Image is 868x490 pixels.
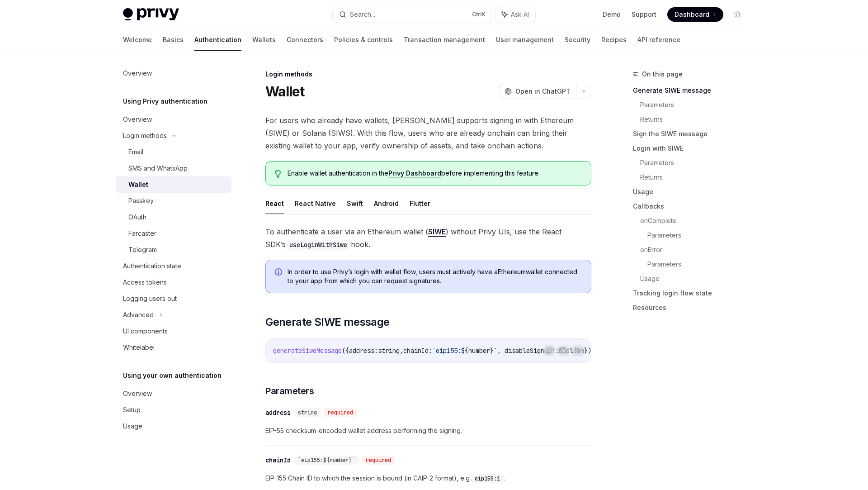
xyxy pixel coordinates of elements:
[116,418,231,434] a: Usage
[128,195,154,206] div: Passkey
[116,339,231,356] a: Whitelabel
[404,29,485,51] a: Transaction management
[128,244,157,255] div: Telegram
[640,156,752,170] a: Parameters
[116,225,231,242] a: Farcaster
[603,10,621,19] a: Demo
[116,385,231,402] a: Overview
[640,112,752,127] a: Returns
[667,7,723,22] a: Dashboard
[265,315,389,329] span: Generate SIWE message
[471,474,504,483] code: eip155:1
[640,214,752,228] a: onComplete
[123,370,222,381] h5: Using your own authentication
[432,347,461,355] span: `eip155:
[123,342,155,353] div: Whitelabel
[403,347,432,355] span: chainId:
[497,347,555,355] span: , disableSignup?
[555,347,559,355] span: :
[128,179,148,190] div: Wallet
[637,29,680,51] a: API reference
[632,10,656,19] a: Support
[163,29,184,51] a: Basics
[584,347,591,355] span: })
[265,385,314,397] span: Parameters
[123,421,142,432] div: Usage
[123,404,141,415] div: Setup
[116,160,231,176] a: SMS and WhatsApp
[123,8,179,21] img: light logo
[116,258,231,274] a: Authentication state
[647,228,752,243] a: Parameters
[731,7,745,22] button: Toggle dark mode
[388,169,441,177] a: Privy Dashboard
[428,227,446,237] a: SIWE
[642,69,683,80] span: On this page
[496,29,554,51] a: User management
[265,83,305,100] h1: Wallet
[128,163,188,174] div: SMS and WhatsApp
[378,347,400,355] span: string
[494,347,497,355] span: `
[128,212,146,223] div: OAuth
[123,29,152,51] a: Welcome
[374,193,399,214] button: Android
[116,323,231,339] a: UI components
[350,9,375,20] div: Search...
[116,209,231,225] a: OAuth
[123,277,167,288] div: Access tokens
[288,169,582,178] span: Enable wallet authentication in the before implementing this feature.
[123,96,208,107] h5: Using Privy authentication
[647,257,752,271] a: Parameters
[601,29,627,51] a: Recipes
[265,425,591,436] span: EIP-55 checksum-encoded wallet address performing the signing.
[511,10,529,19] span: Ask AI
[123,309,154,320] div: Advanced
[324,408,357,417] div: required
[461,347,468,355] span: ${
[128,147,143,157] div: Email
[640,98,752,112] a: Parameters
[116,242,231,258] a: Telegram
[572,344,584,356] button: Ask AI
[633,300,752,315] a: Resources
[334,29,393,51] a: Policies & controls
[400,347,403,355] span: ,
[633,185,752,199] a: Usage
[286,240,351,250] code: useLoginWithSiwe
[499,84,576,99] button: Open in ChatGPT
[472,11,486,18] span: Ctrl K
[265,473,591,484] span: EIP-155 Chain ID to which the session is bound (in CAIP-2 format), e.g. .
[123,68,152,79] div: Overview
[288,267,582,285] span: In order to use Privy’s login with wallet flow, users must actively have a Ethereum wallet connec...
[298,457,355,464] span: `eip155:${number}`
[116,111,231,128] a: Overview
[640,271,752,286] a: Usage
[349,347,378,355] span: address:
[265,193,284,214] button: React
[273,347,342,355] span: generateSiweMessage
[265,456,291,465] div: chainId
[116,65,231,81] a: Overview
[275,170,281,178] svg: Tip
[347,193,363,214] button: Swift
[633,127,752,141] a: Sign the SIWE message
[468,347,490,355] span: number
[298,409,317,416] span: string
[123,261,181,271] div: Authentication state
[557,344,569,356] button: Copy the contents from the code block
[295,193,336,214] button: React Native
[123,326,168,337] div: UI components
[194,29,241,51] a: Authentication
[565,29,590,51] a: Security
[342,347,349,355] span: ({
[640,243,752,257] a: onError
[265,114,591,152] span: For users who already have wallets, [PERSON_NAME] supports signing in with Ethereum (SIWE) or Sol...
[265,408,291,417] div: address
[116,193,231,209] a: Passkey
[116,402,231,418] a: Setup
[123,388,152,399] div: Overview
[123,130,167,141] div: Login methods
[633,199,752,214] a: Callbacks
[633,141,752,156] a: Login with SIWE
